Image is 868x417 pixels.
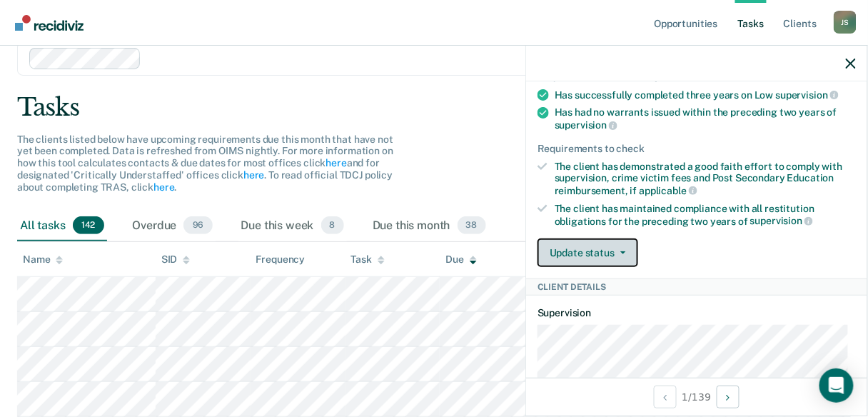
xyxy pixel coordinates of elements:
[819,368,854,403] div: Open Intercom Messenger
[243,169,264,181] a: here
[130,211,216,242] div: Overdue
[750,215,813,226] span: supervision
[526,278,867,296] div: Client Details
[370,211,489,242] div: Due this month
[555,203,856,227] div: The client has maintained compliance with all restitution obligations for the preceding two years of
[23,253,63,266] div: Name
[183,216,212,235] span: 96
[640,185,697,196] span: applicable
[776,89,839,101] span: supervision
[238,211,347,242] div: Due this week
[555,106,856,131] div: Has had no warrants issued within the preceding two years of
[834,11,857,34] button: Profile dropdown button
[555,161,856,197] div: The client has demonstrated a good faith effort to comply with supervision, crime victim fees and...
[538,238,638,267] button: Update status
[153,181,174,193] a: here
[717,386,740,408] button: Next Client
[161,253,191,266] div: SID
[654,386,677,408] button: Previous Client
[555,89,856,101] div: Has successfully completed three years on Low
[834,11,857,34] div: J S
[458,216,486,235] span: 38
[538,307,856,319] dt: Supervision
[526,378,867,416] div: 1 / 139
[321,216,344,235] span: 8
[325,157,346,169] a: here
[73,216,104,235] span: 142
[538,143,856,155] div: Requirements to check
[17,93,851,122] div: Tasks
[445,253,477,266] div: Due
[351,253,385,266] div: Task
[17,134,393,193] span: The clients listed below have upcoming requirements due this month that have not yet been complet...
[17,211,107,242] div: All tasks
[256,253,306,266] div: Frequency
[15,15,84,31] img: Recidiviz
[555,119,617,131] span: supervision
